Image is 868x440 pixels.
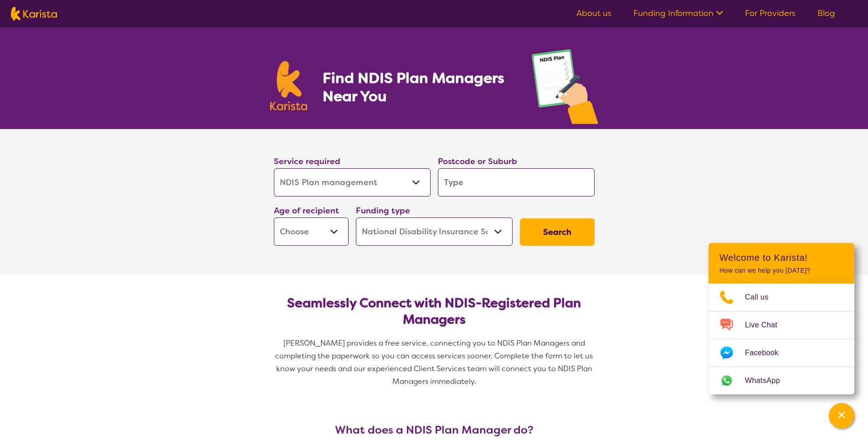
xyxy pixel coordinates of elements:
[709,243,854,394] div: Channel Menu
[745,374,791,388] span: WhatsApp
[817,8,835,19] a: Blog
[356,205,410,216] label: Funding type
[281,295,587,328] h2: Seamlessly Connect with NDIS-Registered Plan Managers
[270,424,598,436] h3: What does a NDIS Plan Manager do?
[745,318,788,332] span: Live Chat
[532,49,598,129] img: plan-management
[438,156,517,167] label: Postcode or Suburb
[11,7,57,21] img: Karista logo
[323,69,513,105] h1: Find NDIS Plan Managers Near You
[633,8,723,19] a: Funding Information
[274,156,340,167] label: Service required
[745,8,796,19] a: For Providers
[709,284,854,394] ul: Choose channel
[829,403,854,429] button: Channel Menu
[745,346,789,360] span: Facebook
[719,252,843,263] h2: Welcome to Karista!
[274,205,339,216] label: Age of recipient
[275,338,595,386] span: [PERSON_NAME] provides a free service, connecting you to NDIS Plan Managers and completing the pa...
[520,218,595,246] button: Search
[438,168,595,197] input: Type
[576,8,611,19] a: About us
[270,61,308,110] img: Karista logo
[719,267,843,274] p: How can we help you [DATE]?
[745,290,780,304] span: Call us
[709,367,854,394] a: Web link opens in a new tab.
